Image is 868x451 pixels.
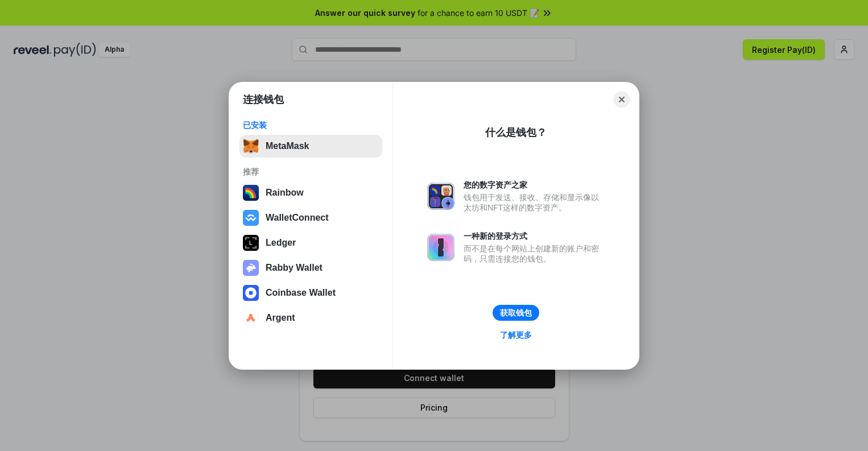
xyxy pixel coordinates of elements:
div: 而不是在每个网站上创建新的账户和密码，只需连接您的钱包。 [464,243,605,264]
button: Argent [239,307,382,329]
button: 获取钱包 [493,305,539,321]
div: Rainbow [266,188,304,198]
img: svg+xml,%3Csvg%20xmlns%3D%22http%3A%2F%2Fwww.w3.org%2F2000%2Fsvg%22%20fill%3D%22none%22%20viewBox... [427,183,454,210]
button: Coinbase Wallet [239,282,382,304]
div: MetaMask [266,141,309,151]
div: Coinbase Wallet [266,288,336,298]
div: WalletConnect [266,213,329,223]
div: 推荐 [243,167,379,177]
div: 您的数字资产之家 [464,180,605,190]
div: Rabby Wallet [266,263,323,273]
div: 一种新的登录方式 [464,231,605,241]
img: svg+xml,%3Csvg%20xmlns%3D%22http%3A%2F%2Fwww.w3.org%2F2000%2Fsvg%22%20fill%3D%22none%22%20viewBox... [243,260,259,276]
img: svg+xml,%3Csvg%20width%3D%2228%22%20height%3D%2228%22%20viewBox%3D%220%200%2028%2028%22%20fill%3D... [243,310,259,326]
button: Rainbow [239,181,382,204]
div: 获取钱包 [500,308,532,318]
button: Close [614,92,630,107]
div: Ledger [266,238,296,248]
img: svg+xml,%3Csvg%20width%3D%2228%22%20height%3D%2228%22%20viewBox%3D%220%200%2028%2028%22%20fill%3D... [243,285,259,301]
div: Argent [266,313,295,323]
img: svg+xml,%3Csvg%20xmlns%3D%22http%3A%2F%2Fwww.w3.org%2F2000%2Fsvg%22%20fill%3D%22none%22%20viewBox... [427,234,454,261]
button: Ledger [239,231,382,254]
button: WalletConnect [239,206,382,229]
div: 已安装 [243,120,379,130]
div: 了解更多 [500,330,532,340]
a: 了解更多 [493,328,539,342]
button: MetaMask [239,135,382,158]
img: svg+xml,%3Csvg%20fill%3D%22none%22%20height%3D%2233%22%20viewBox%3D%220%200%2035%2033%22%20width%... [243,138,259,154]
img: svg+xml,%3Csvg%20width%3D%2228%22%20height%3D%2228%22%20viewBox%3D%220%200%2028%2028%22%20fill%3D... [243,210,259,226]
button: Rabby Wallet [239,256,382,279]
div: 什么是钱包？ [485,126,547,139]
h1: 连接钱包 [243,93,284,106]
img: svg+xml,%3Csvg%20xmlns%3D%22http%3A%2F%2Fwww.w3.org%2F2000%2Fsvg%22%20width%3D%2228%22%20height%3... [243,235,259,251]
div: 钱包用于发送、接收、存储和显示像以太坊和NFT这样的数字资产。 [464,192,605,213]
img: svg+xml,%3Csvg%20width%3D%22120%22%20height%3D%22120%22%20viewBox%3D%220%200%20120%20120%22%20fil... [243,185,259,201]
